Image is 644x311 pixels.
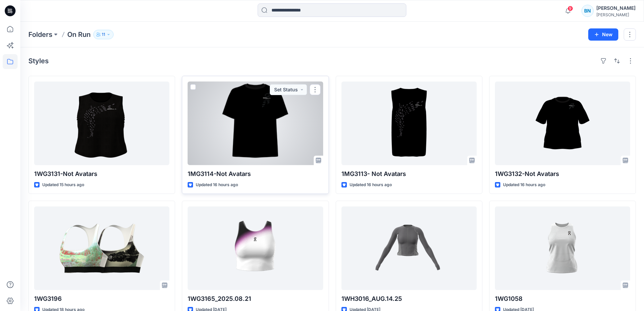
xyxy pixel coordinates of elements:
h4: Styles [28,57,49,65]
a: 1WG1058 [495,206,630,290]
p: On Run [67,30,91,39]
p: Updated 16 hours ago [503,181,545,188]
p: 1MG3113- Not Avatars [341,169,477,179]
a: 1WG3196 [34,206,169,290]
div: [PERSON_NAME] [596,12,636,17]
a: 1WH3016_AUG.14.25 [341,206,477,290]
a: 1WG3165_2025.08.21 [188,206,323,290]
a: Folders [28,30,52,39]
a: 1MG3114-Not Avatars [188,82,323,165]
div: BN [581,5,594,17]
p: Updated 15 hours ago [42,181,84,188]
a: 1WG3131-Not Avatars [34,82,169,165]
p: 1WG3165_2025.08.21 [188,294,323,304]
a: 1WG3132-Not Avatars [495,82,630,165]
p: 1WH3016_AUG.14.25 [341,294,477,304]
p: Updated 16 hours ago [350,181,392,188]
p: Updated 16 hours ago [196,181,238,188]
p: 1WG3132-Not Avatars [495,169,630,179]
button: New [588,28,618,41]
p: 11 [102,31,105,38]
p: 1WG3131-Not Avatars [34,169,169,179]
button: 11 [93,30,114,39]
p: 1MG3114-Not Avatars [188,169,323,179]
div: [PERSON_NAME] [596,4,636,12]
a: 1MG3113- Not Avatars [341,82,477,165]
span: 9 [568,6,573,11]
p: 1WG1058 [495,294,630,304]
p: 1WG3196 [34,294,169,304]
